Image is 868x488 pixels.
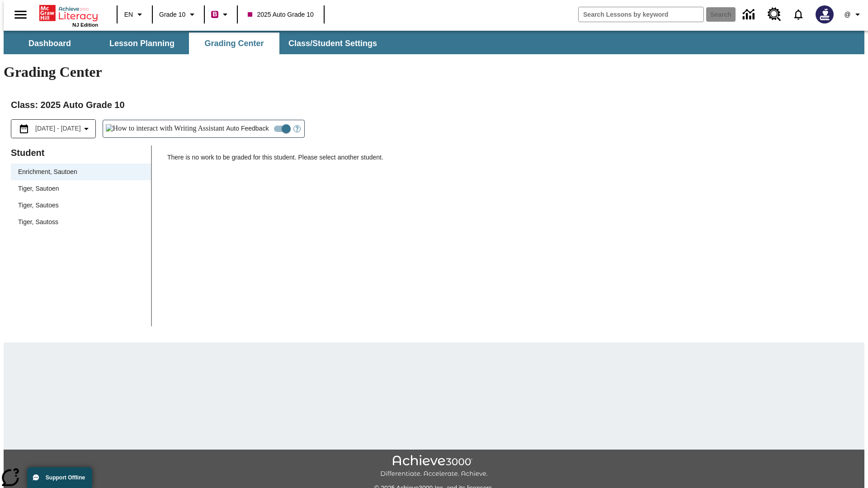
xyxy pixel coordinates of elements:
[159,10,185,19] span: Grade 10
[380,455,488,478] img: Achieve3000 Differentiate Accelerate Achieve
[248,10,313,19] span: 2025 Auto Grade 10
[7,1,34,28] button: Open side menu
[15,123,92,134] button: Select the date range menu item
[579,7,703,22] input: search field
[4,64,864,80] h1: Grading Center
[5,33,95,54] button: Dashboard
[189,33,279,54] button: Grading Center
[208,6,234,23] button: Boost Class color is violet red. Change class color
[787,3,810,26] a: Notifications
[11,98,857,112] h2: Class : 2025 Auto Grade 10
[167,153,857,169] p: There is no work to be graded for this student. Please select another student.
[27,467,92,488] button: Support Offline
[18,217,58,227] div: Tiger, Sautoss
[290,120,304,137] button: Open Help for Writing Assistant
[281,33,384,54] button: Class/Student Settings
[81,123,92,134] svg: Collapse Date Range Filter
[4,31,864,54] div: SubNavbar
[204,38,264,49] span: Grading Center
[39,3,98,28] div: Home
[109,38,175,49] span: Lesson Planning
[97,33,187,54] button: Lesson Planning
[11,214,151,230] div: Tiger, Sautoss
[288,38,377,49] span: Class/Student Settings
[11,145,151,160] p: Student
[156,6,201,23] button: Grade: Grade 10, Select a grade
[46,474,85,481] span: Support Offline
[839,6,868,23] button: Profile/Settings
[212,9,217,20] span: B
[18,184,59,193] div: Tiger, Sautoen
[11,164,151,180] div: Enrichment, Sautoen
[72,22,98,28] span: NJ Edition
[124,10,133,19] span: EN
[844,10,850,19] span: @
[35,124,81,133] span: [DATE] - [DATE]
[816,5,834,23] img: Avatar
[4,33,385,54] div: SubNavbar
[810,3,839,26] button: Select a new avatar
[106,124,225,133] img: How to interact with Writing Assistant
[39,4,98,22] a: Home
[18,201,59,210] div: Tiger, Sautoes
[120,6,149,23] button: Language: EN, Select a language
[762,2,787,27] a: Resource Center, Will open in new tab
[11,180,151,197] div: Tiger, Sautoen
[18,167,77,177] div: Enrichment, Sautoen
[11,197,151,214] div: Tiger, Sautoes
[226,124,269,133] span: Auto Feedback
[28,38,71,49] span: Dashboard
[737,2,762,27] a: Data Center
